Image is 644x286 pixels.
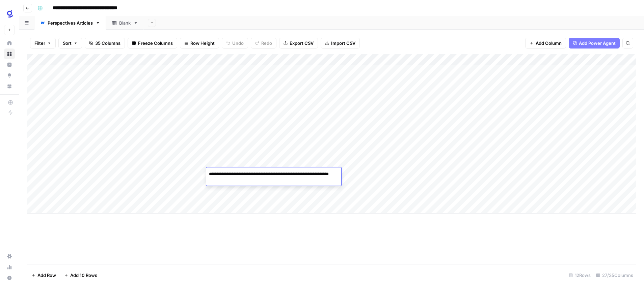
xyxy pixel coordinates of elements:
[119,20,131,26] div: Blank
[70,272,97,279] span: Add 10 Rows
[4,38,15,49] a: Home
[180,38,219,49] button: Row Height
[4,262,15,273] a: Usage
[4,273,15,283] button: Help + Support
[60,270,101,281] button: Add 10 Rows
[536,40,562,46] span: Add Column
[95,40,120,46] span: 35 Columns
[290,40,314,46] span: Export CSV
[566,270,593,281] div: 12 Rows
[85,38,125,49] button: 35 Columns
[4,59,15,70] a: Insights
[261,40,272,46] span: Redo
[34,16,106,30] a: Perspectives Articles
[279,38,318,49] button: Export CSV
[321,38,360,49] button: Import CSV
[593,270,636,281] div: 27/35 Columns
[63,40,72,46] span: Sort
[58,38,82,49] button: Sort
[4,251,15,262] a: Settings
[525,38,566,49] button: Add Column
[30,38,56,49] button: Filter
[34,40,45,46] span: Filter
[37,272,56,279] span: Add Row
[190,40,215,46] span: Row Height
[569,38,620,49] button: Add Power Agent
[232,40,244,46] span: Undo
[138,40,173,46] span: Freeze Columns
[251,38,276,49] button: Redo
[4,8,16,20] img: Glean SEO Ops Logo
[4,5,15,22] button: Workspace: Glean SEO Ops
[579,40,616,46] span: Add Power Agent
[222,38,248,49] button: Undo
[331,40,355,46] span: Import CSV
[27,270,60,281] button: Add Row
[4,49,15,59] a: Browse
[48,20,93,26] div: Perspectives Articles
[128,38,177,49] button: Freeze Columns
[4,81,15,92] a: Your Data
[106,16,144,30] a: Blank
[4,70,15,81] a: Opportunities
